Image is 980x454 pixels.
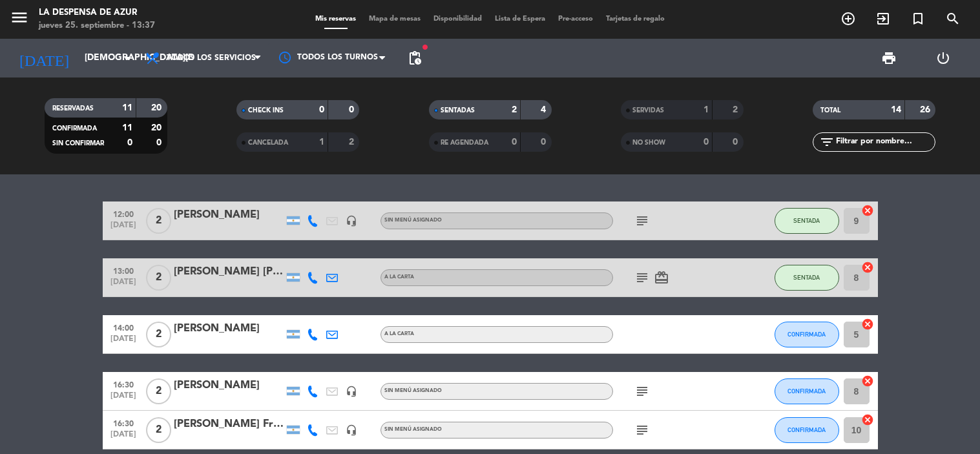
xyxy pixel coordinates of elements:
[156,138,164,147] strong: 0
[840,11,856,26] i: add_circle_outline
[39,19,155,32] div: jueves 25. septiembre - 13:37
[835,135,935,149] input: Filtrar por nombre...
[775,417,839,443] button: CONFIRMADA
[875,11,891,26] i: exit_to_app
[52,105,94,112] span: RESERVADAS
[910,11,926,26] i: turned_in_not
[127,138,132,147] strong: 0
[107,263,140,278] span: 13:00
[107,320,140,335] span: 14:00
[107,430,140,445] span: [DATE]
[634,213,650,229] i: subject
[346,424,357,436] i: headset_mic
[820,107,840,114] span: TOTAL
[733,138,740,147] strong: 0
[107,377,140,391] span: 16:30
[151,123,164,132] strong: 20
[632,139,665,146] span: NO SHOW
[891,105,901,114] strong: 14
[146,208,171,234] span: 2
[881,50,897,66] span: print
[107,391,140,406] span: [DATE]
[704,105,709,114] strong: 1
[634,384,650,399] i: subject
[421,43,429,51] span: fiber_manual_record
[384,218,442,223] span: Sin menú asignado
[819,134,835,150] i: filter_list
[146,322,171,347] span: 2
[107,278,140,293] span: [DATE]
[541,105,548,114] strong: 4
[935,50,951,66] i: power_settings_new
[346,386,357,397] i: headset_mic
[174,320,284,337] div: [PERSON_NAME]
[52,140,104,147] span: SIN CONFIRMAR
[120,50,136,66] i: arrow_drop_down
[319,138,324,147] strong: 1
[793,217,820,224] span: SENTADA
[861,413,874,426] i: cancel
[861,261,874,274] i: cancel
[146,378,171,404] span: 2
[775,208,839,234] button: SENTADA
[861,204,874,217] i: cancel
[174,416,284,433] div: [PERSON_NAME] Fregona
[920,105,933,114] strong: 26
[488,15,552,23] span: Lista de Espera
[945,11,961,26] i: search
[319,105,324,114] strong: 0
[248,107,284,114] span: CHECK INS
[174,207,284,223] div: [PERSON_NAME]
[632,107,664,114] span: SERVIDAS
[248,139,288,146] span: CANCELADA
[654,270,669,285] i: card_giftcard
[122,103,132,112] strong: 11
[861,318,874,331] i: cancel
[916,39,970,77] div: LOG OUT
[775,322,839,347] button: CONFIRMADA
[10,8,29,27] i: menu
[427,15,488,23] span: Disponibilidad
[52,125,97,132] span: CONFIRMADA
[174,377,284,394] div: [PERSON_NAME]
[362,15,427,23] span: Mapa de mesas
[704,138,709,147] strong: 0
[146,417,171,443] span: 2
[441,107,475,114] span: SENTADAS
[39,6,155,19] div: La Despensa de Azur
[775,265,839,291] button: SENTADA
[349,105,357,114] strong: 0
[384,388,442,393] span: Sin menú asignado
[151,103,164,112] strong: 20
[634,422,650,438] i: subject
[10,44,78,72] i: [DATE]
[349,138,357,147] strong: 2
[775,378,839,404] button: CONFIRMADA
[407,50,422,66] span: pending_actions
[512,105,517,114] strong: 2
[634,270,650,285] i: subject
[384,427,442,432] span: Sin menú asignado
[384,331,414,336] span: A LA CARTA
[599,15,671,23] span: Tarjetas de regalo
[346,215,357,227] i: headset_mic
[512,138,517,147] strong: 0
[787,331,826,338] span: CONFIRMADA
[107,335,140,349] span: [DATE]
[552,15,599,23] span: Pre-acceso
[541,138,548,147] strong: 0
[122,123,132,132] strong: 11
[733,105,740,114] strong: 2
[309,15,362,23] span: Mis reservas
[793,274,820,281] span: SENTADA
[107,206,140,221] span: 12:00
[441,139,488,146] span: RE AGENDADA
[146,265,171,291] span: 2
[787,426,826,433] span: CONFIRMADA
[167,54,256,63] span: Todos los servicios
[107,221,140,236] span: [DATE]
[10,8,29,32] button: menu
[174,263,284,280] div: [PERSON_NAME] [PERSON_NAME]
[861,375,874,387] i: cancel
[384,274,414,280] span: A LA CARTA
